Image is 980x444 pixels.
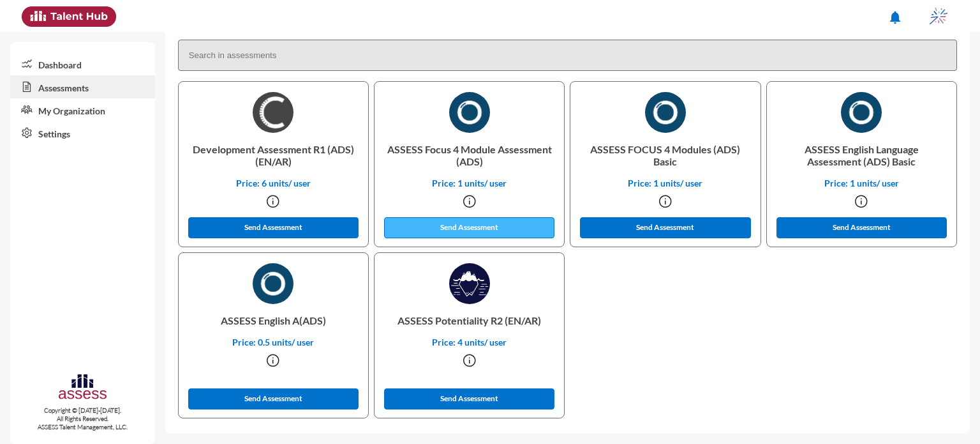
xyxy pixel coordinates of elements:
[10,75,155,98] a: Assessments
[385,133,554,178] p: ASSESS Focus 4 Module Assessment (ADS)
[10,406,155,431] p: Copyright © [DATE]-[DATE]. All Rights Reserved. ASSESS Talent Management, LLC.
[385,337,554,348] p: Price: 4 units/ user
[188,388,359,410] button: Send Assessment
[57,372,108,404] img: assesscompany-logo.png
[776,217,947,238] button: Send Assessment
[10,52,155,75] a: Dashboard
[887,10,903,25] mat-icon: notifications
[580,217,751,238] button: Send Assessment
[10,98,155,121] a: My Organization
[777,178,946,188] p: Price: 1 units/ user
[385,178,554,188] p: Price: 1 units/ user
[189,304,358,337] p: ASSESS English A(ADS)
[384,217,555,238] button: Send Assessment
[188,217,359,238] button: Send Assessment
[581,133,750,178] p: ASSESS FOCUS 4 Modules (ADS) Basic
[777,133,946,178] p: ASSESS English Language Assessment (ADS) Basic
[385,304,554,337] p: ASSESS Potentiality R2 (EN/AR)
[10,121,155,144] a: Settings
[581,178,750,188] p: Price: 1 units/ user
[384,388,555,410] button: Send Assessment
[189,133,358,178] p: Development Assessment R1 (ADS) (EN/AR)
[189,337,358,348] p: Price: 0.5 units/ user
[178,40,957,71] input: Search in assessments
[189,178,358,188] p: Price: 6 units/ user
